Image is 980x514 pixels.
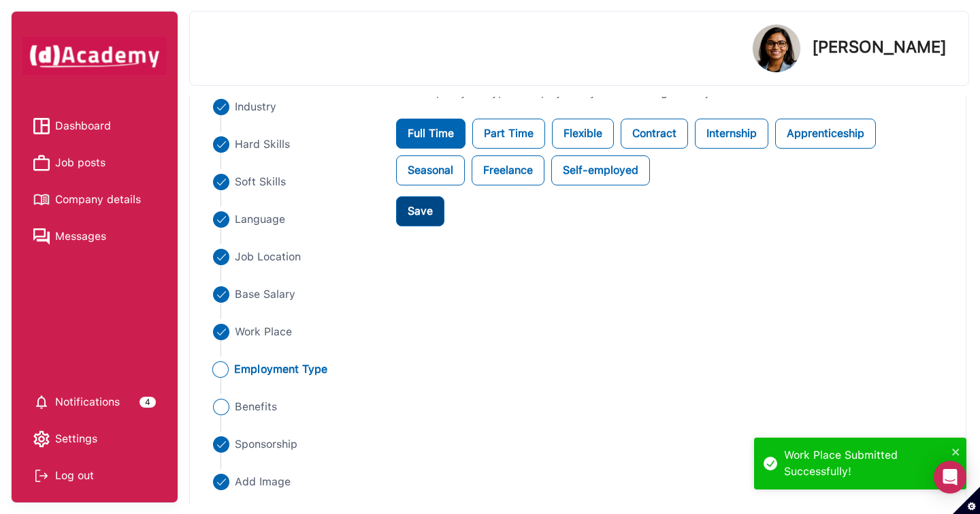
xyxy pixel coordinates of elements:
div: Open Intercom Messenger [934,461,966,494]
span: Language [235,211,285,228]
span: Messages [55,226,106,247]
span: Add Image [235,474,291,490]
img: setting [33,431,50,447]
img: Dashboard icon [33,118,50,134]
label: Apprenticeship [775,119,876,149]
div: Work Place Submitted Successfully! [784,447,947,480]
li: Close [210,174,380,190]
span: Industry [235,99,276,115]
span: Settings [55,429,97,449]
img: ... [212,361,229,378]
a: Messages iconMessages [33,226,156,247]
button: Set cookie preferences [953,487,980,514]
label: Part Time [472,119,545,149]
li: Close [210,136,380,153]
img: ... [213,211,229,228]
li: Close [210,324,380,340]
li: Close [210,399,380,415]
label: Full Time [396,119,465,149]
label: Flexible [552,119,614,149]
span: Work Place [235,324,292,340]
div: 4 [140,397,156,408]
span: Sponsorship [235,436,297,453]
label: Internship [695,119,768,149]
li: Close [210,211,380,228]
span: Notifications [55,392,120,412]
button: Save [396,196,444,226]
span: Company details [55,190,141,210]
img: ... [213,249,229,265]
img: Profile [753,25,800,72]
img: Messages icon [33,228,50,245]
img: dAcademy [22,37,167,75]
li: Close [209,361,380,378]
img: ... [213,399,229,415]
span: Hard Skills [235,136,290,153]
span: Base Salary [235,286,295,303]
a: Job posts iconJob posts [33,153,156,173]
label: Contract [621,119,688,149]
img: setting [33,394,50,410]
div: Save [408,203,433,220]
img: Log out [33,468,50,484]
div: Log out [33,466,156,486]
a: Company details iconCompany details [33,190,156,210]
img: ... [213,174,229,190]
li: Close [210,474,380,490]
label: Seasonal [396,155,465,185]
a: Dashboard iconDashboard [33,116,156,136]
img: Company details icon [33,192,50,208]
li: Close [210,286,380,303]
span: Employment Type [235,361,328,378]
img: ... [213,324,229,340]
p: [PERSON_NAME] [812,39,947,55]
span: Job Location [235,249,301,265]
img: Job posts icon [33,155,50,171]
label: Freelance [472,155,544,185]
img: ... [213,286,229,303]
li: Close [210,249,380,265]
label: Self-employed [551,155,650,185]
span: Job posts [55,153,105,173]
li: Close [210,436,380,453]
img: ... [213,474,229,490]
span: Dashboard [55,116,111,136]
img: ... [213,136,229,153]
button: close [951,443,961,459]
li: Close [210,99,380,115]
img: ... [213,99,229,115]
span: Benefits [235,399,277,415]
span: Soft Skills [235,174,286,190]
img: ... [213,436,229,453]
